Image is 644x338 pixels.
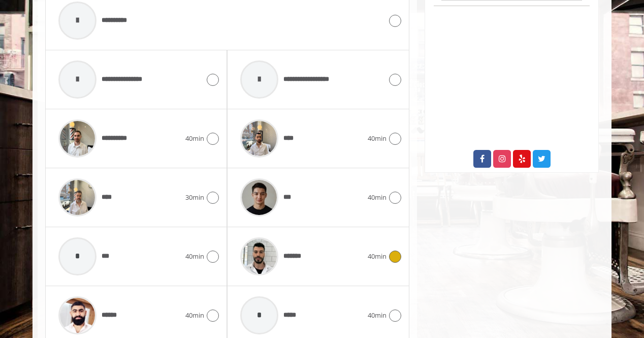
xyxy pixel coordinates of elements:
[368,133,387,144] span: 40min
[368,310,387,321] span: 40min
[185,192,204,203] span: 30min
[368,192,387,203] span: 40min
[185,310,204,321] span: 40min
[185,251,204,262] span: 40min
[185,133,204,144] span: 40min
[368,251,387,262] span: 40min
